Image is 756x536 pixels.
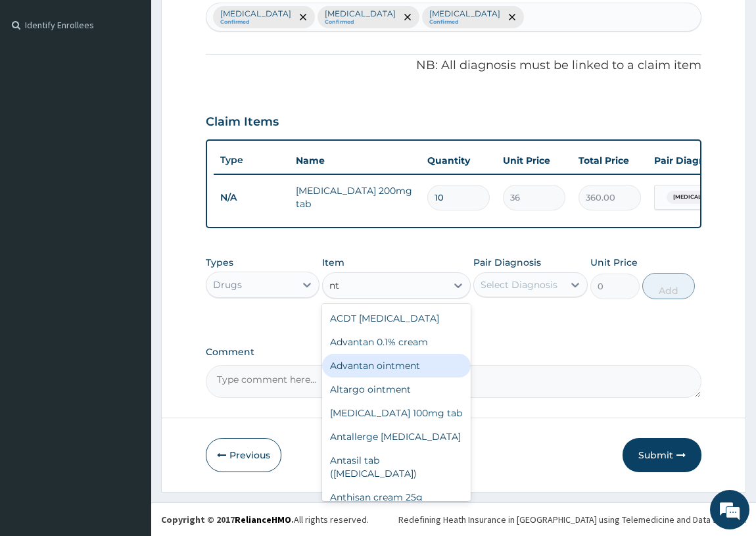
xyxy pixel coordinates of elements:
[289,178,421,217] td: [MEDICAL_DATA] 200mg tab
[220,19,291,26] small: Confirmed
[76,166,181,299] span: We're online!
[206,347,702,358] label: Comment
[206,115,279,130] h3: Claim Items
[667,191,728,204] span: [MEDICAL_DATA]
[206,438,281,472] button: Previous
[7,359,250,405] textarea: Type your message and hit 'Enter'
[216,7,247,38] div: Minimize live chat window
[322,425,471,449] div: Antallerge [MEDICAL_DATA]
[161,514,294,525] strong: Copyright © 2017 .
[429,19,500,26] small: Confirmed
[151,502,756,536] footer: All rights reserved.
[496,147,572,174] th: Unit Price
[322,306,471,330] div: ACDT [MEDICAL_DATA]
[289,147,421,174] th: Name
[322,378,471,401] div: Altargo ointment
[481,278,557,291] div: Select Diagnosis
[322,256,344,269] label: Item
[325,9,396,19] p: [MEDICAL_DATA]
[421,147,496,174] th: Quantity
[322,485,471,509] div: Anthisan cream 25g
[325,19,396,26] small: Confirmed
[322,330,471,354] div: Advantan 0.1% cream
[213,278,242,291] div: Drugs
[322,354,471,378] div: Advantan ointment
[214,185,289,210] td: N/A
[206,57,702,74] p: NB: All diagnosis must be linked to a claim item
[220,9,291,19] p: [MEDICAL_DATA]
[473,256,541,269] label: Pair Diagnosis
[429,9,500,19] p: [MEDICAL_DATA]
[322,401,471,425] div: [MEDICAL_DATA] 100mg tab
[68,74,221,91] div: Chat with us now
[402,11,413,23] span: remove selection option
[623,438,701,472] button: Submit
[642,273,695,299] button: Add
[235,514,291,525] a: RelianceHMO
[24,66,53,99] img: d_794563401_company_1708531726252_794563401
[297,11,309,23] span: remove selection option
[506,11,518,23] span: remove selection option
[322,449,471,485] div: Antasil tab ([MEDICAL_DATA])
[398,513,746,526] div: Redefining Heath Insurance in [GEOGRAPHIC_DATA] using Telemedicine and Data Science!
[590,256,638,269] label: Unit Price
[572,147,648,174] th: Total Price
[214,148,289,172] th: Type
[206,257,233,268] label: Types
